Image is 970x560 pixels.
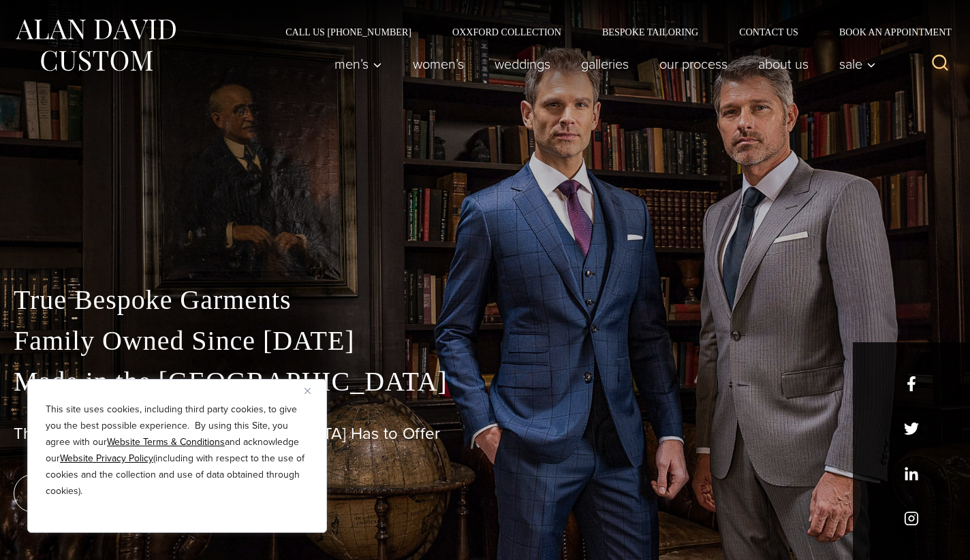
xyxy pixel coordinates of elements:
[46,401,309,499] p: This site uses cookies, including third party cookies, to give you the best possible experience. ...
[398,50,480,78] a: Women’s
[743,50,824,78] a: About Us
[14,424,956,444] h1: The Best Custom Suits [GEOGRAPHIC_DATA] Has to Offer
[107,435,225,449] a: Website Terms & Conditions
[334,57,382,71] span: Men’s
[839,57,876,71] span: Sale
[644,50,743,78] a: Our Process
[265,27,956,37] nav: Secondary Navigation
[304,382,321,399] button: Close
[14,474,204,512] a: book an appointment
[60,451,153,465] a: Website Privacy Policy
[566,50,644,78] a: Galleries
[819,27,956,37] a: Book an Appointment
[432,27,582,37] a: Oxxford Collection
[304,388,311,394] img: Close
[319,50,883,78] nav: Primary Navigation
[14,280,956,402] p: True Bespoke Garments Family Owned Since [DATE] Made in the [GEOGRAPHIC_DATA]
[719,27,819,37] a: Contact Us
[265,27,432,37] a: Call Us [PHONE_NUMBER]
[480,50,566,78] a: weddings
[924,48,956,80] button: View Search Form
[582,27,719,37] a: Bespoke Tailoring
[14,15,177,76] img: Alan David Custom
